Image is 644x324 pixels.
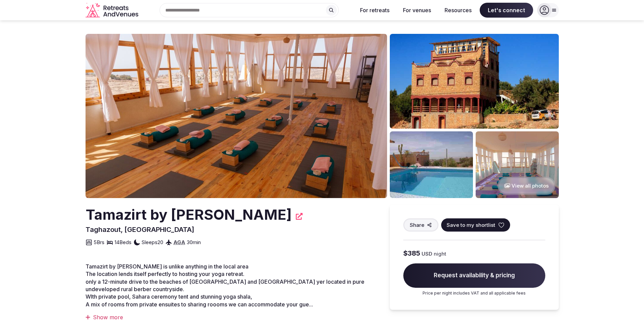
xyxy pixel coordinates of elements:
a: Visit the homepage [86,3,140,18]
span: Save to my shortlist [447,221,495,229]
img: Venue gallery photo [476,131,559,198]
span: The location lends itself perfectly to hosting your yoga retreat. [86,271,244,277]
img: Venue cover photo [86,34,387,198]
span: $385 [403,249,420,258]
span: Sleeps 20 [142,239,163,246]
span: only a 12-minute drive to the beaches of [GEOGRAPHIC_DATA] and [GEOGRAPHIC_DATA] yer located in p... [86,278,364,293]
img: Venue gallery photo [390,131,473,198]
span: night [434,250,446,257]
span: 30 min [187,239,201,246]
svg: Retreats and Venues company logo [86,3,140,18]
button: For retreats [355,3,395,18]
button: Save to my shortlist [441,218,510,232]
span: Tamazirt by [PERSON_NAME] is unlike anything in the local area [86,263,248,270]
span: Let's connect [480,3,533,18]
h2: Tamazirt by [PERSON_NAME] [86,205,292,225]
div: Show more [86,314,376,321]
span: 14 Beds [115,239,132,246]
span: USD [422,250,432,257]
a: AGA [173,239,185,245]
button: View all photos [498,177,555,195]
button: Share [403,218,438,232]
span: Taghazout, [GEOGRAPHIC_DATA] [86,225,194,234]
button: Resources [439,3,477,18]
span: Share [410,221,424,229]
span: WIth private pool, Sahara ceremony tent and stunning yoga shala, [86,293,252,300]
button: For venues [398,3,436,18]
span: A mix of rooms from private ensuites to sharing roooms we can accommodate your gue... [86,301,313,308]
span: Request availability & pricing [403,263,545,288]
span: 5 Brs [94,239,104,246]
p: Price per night includes VAT and all applicable fees [403,290,545,296]
img: Venue gallery photo [390,34,559,129]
